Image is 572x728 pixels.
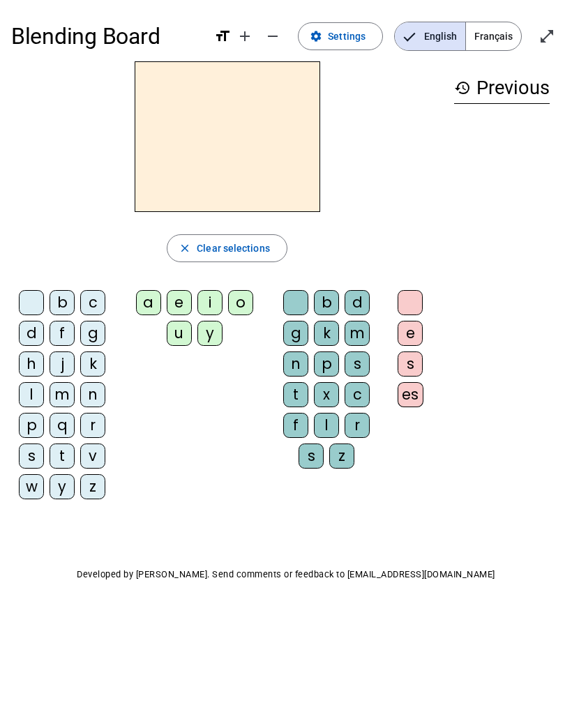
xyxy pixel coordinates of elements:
[454,73,550,104] h3: Previous
[50,443,75,469] div: t
[197,240,270,257] span: Clear selections
[214,28,231,45] mat-icon: format_size
[167,321,192,346] div: u
[50,413,75,438] div: q
[345,351,370,377] div: s
[167,290,192,315] div: e
[197,290,223,315] div: i
[533,22,561,50] button: Enter full screen
[283,321,308,346] div: g
[80,351,105,377] div: k
[197,321,223,346] div: y
[298,22,383,50] button: Settings
[80,443,105,469] div: v
[345,321,370,346] div: m
[136,290,161,315] div: a
[539,28,555,45] mat-icon: open_in_full
[345,382,370,407] div: c
[299,443,324,469] div: s
[314,351,339,377] div: p
[283,382,308,407] div: t
[466,22,521,50] span: Français
[398,351,423,377] div: s
[314,321,339,346] div: k
[231,22,259,50] button: Increase font size
[345,413,370,438] div: r
[19,382,44,407] div: l
[19,351,44,377] div: h
[50,474,75,499] div: y
[11,566,561,583] p: Developed by [PERSON_NAME]. Send comments or feedback to [EMAIL_ADDRESS][DOMAIN_NAME]
[236,28,253,45] mat-icon: add
[328,28,366,45] span: Settings
[345,290,370,315] div: d
[228,290,253,315] div: o
[80,382,105,407] div: n
[395,22,465,50] span: English
[329,443,354,469] div: z
[50,321,75,346] div: f
[19,413,44,438] div: p
[50,290,75,315] div: b
[11,14,203,59] h1: Blending Board
[314,290,339,315] div: b
[50,351,75,377] div: j
[50,382,75,407] div: m
[283,413,308,438] div: f
[259,22,287,50] button: Decrease font size
[454,79,471,96] mat-icon: history
[80,290,105,315] div: c
[283,351,308,377] div: n
[398,382,423,407] div: es
[19,321,44,346] div: d
[80,474,105,499] div: z
[19,443,44,469] div: s
[167,234,287,262] button: Clear selections
[179,242,191,255] mat-icon: close
[310,30,322,43] mat-icon: settings
[19,474,44,499] div: w
[80,413,105,438] div: r
[80,321,105,346] div: g
[264,28,281,45] mat-icon: remove
[398,321,423,346] div: e
[394,22,522,51] mat-button-toggle-group: Language selection
[314,413,339,438] div: l
[314,382,339,407] div: x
